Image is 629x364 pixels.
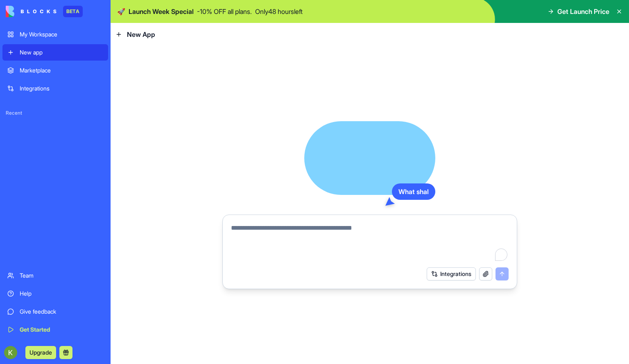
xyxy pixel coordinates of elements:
a: Integrations [2,80,108,97]
a: Marketplace [2,62,108,79]
a: My Workspace [2,26,108,43]
div: My Workspace [20,30,103,38]
div: Team [20,271,103,280]
span: Recent [2,110,108,116]
a: Give feedback [2,303,108,320]
textarea: To enrich screen reader interactions, please activate Accessibility in Grammarly extension settings [231,223,509,262]
span: Launch Week Special [129,7,194,16]
a: Team [2,267,108,284]
span: Get Launch Price [557,7,609,16]
a: Get Started [2,321,108,338]
button: Upgrade [25,346,56,359]
span: New App [127,29,155,39]
div: Give feedback [20,307,103,316]
a: New app [2,44,108,61]
div: Marketplace [20,66,103,75]
img: ACg8ocJ182Y_FhuPrTaClki76vxLckp1ghl0R3JsKevD_6JTOW-d7w=s96-c [4,346,17,359]
p: - 10 % OFF all plans. [197,7,252,16]
a: Help [2,285,108,302]
div: BETA [63,6,83,17]
div: What shal [392,183,435,200]
a: BETA [6,6,83,17]
img: logo [6,6,57,17]
div: Integrations [20,84,103,93]
p: Only 48 hours left [255,7,303,16]
button: Integrations [427,267,476,280]
div: Help [20,289,103,298]
a: Upgrade [25,348,56,356]
span: 🚀 [117,7,125,16]
div: New app [20,48,103,57]
div: Get Started [20,326,103,334]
